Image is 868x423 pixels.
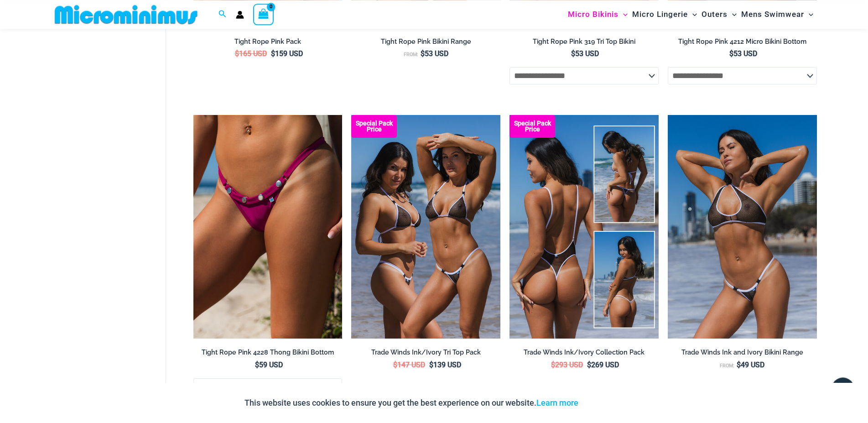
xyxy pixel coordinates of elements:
a: Tradewinds Ink and Ivory 384 Halter 453 Micro 02Tradewinds Ink and Ivory 384 Halter 453 Micro 01T... [668,115,817,339]
span: From: [720,363,734,369]
a: Account icon link [236,10,244,19]
img: Tight Rope Pink 4228 Thong 01 [193,115,343,339]
span: Menu Toggle [688,3,697,26]
h2: Tight Rope Pink Pack [193,37,343,46]
a: Tight Rope Pink 4228 Thong Bikini Bottom [193,348,343,360]
span: $ [571,49,575,58]
bdi: 53 USD [571,49,599,58]
h2: Tight Rope Pink 319 Tri Top Bikini [509,37,659,46]
bdi: 269 USD [587,360,619,369]
a: Mens SwimwearMenu ToggleMenu Toggle [739,3,816,26]
a: Tight Rope Pink Pack [193,37,343,49]
a: Tight Rope Pink 4212 Micro Bikini Bottom [668,37,817,49]
span: Micro Lingerie [632,3,688,26]
h2: Trade Winds Ink/Ivory Collection Pack [509,348,659,357]
span: $ [429,360,433,369]
a: Collection Pack Collection Pack b (1)Collection Pack b (1) [509,115,659,339]
h2: Tight Rope Pink 4212 Micro Bikini Bottom [668,37,817,46]
span: Menu Toggle [619,3,628,26]
a: Search icon link [218,9,227,20]
a: Learn more [536,398,578,407]
span: $ [551,360,555,369]
bdi: 49 USD [737,360,764,369]
bdi: 147 USD [393,360,425,369]
bdi: 139 USD [429,360,461,369]
span: Mens Swimwear [741,3,804,26]
bdi: 293 USD [551,360,583,369]
img: MM SHOP LOGO FLAT [51,4,201,25]
span: $ [729,49,733,58]
h2: Trade Winds Ink/Ivory Tri Top Pack [351,348,500,357]
span: $ [393,360,397,369]
span: $ [421,49,425,58]
img: Top Bum Pack [351,115,500,339]
span: Menu Toggle [728,3,737,26]
span: $ [271,49,275,58]
img: Tradewinds Ink and Ivory 384 Halter 453 Micro 02 [668,115,817,339]
a: Top Bum Pack Top Bum Pack bTop Bum Pack b [351,115,500,339]
bdi: 53 USD [729,49,757,58]
h2: Tight Rope Pink 4228 Thong Bikini Bottom [193,348,343,357]
h2: Trade Winds Ink and Ivory Bikini Range [668,348,817,357]
a: OutersMenu ToggleMenu Toggle [699,3,739,26]
a: Trade Winds Ink/Ivory Tri Top Pack [351,348,500,360]
a: Trade Winds Ink and Ivory Bikini Range [668,348,817,360]
a: View Shopping Cart, empty [253,4,274,25]
a: Tight Rope Pink 4228 Thong 01Tight Rope Pink 4228 Thong 02Tight Rope Pink 4228 Thong 02 [193,115,343,339]
span: From: [404,52,418,57]
span: $ [255,360,259,369]
a: Tight Rope Pink 319 Tri Top Bikini [509,37,659,49]
bdi: 165 USD [235,49,267,58]
a: Micro BikinisMenu ToggleMenu Toggle [566,3,630,26]
img: Collection Pack b (1) [509,115,659,339]
span: $ [235,49,239,58]
nav: Site Navigation [564,1,817,27]
h2: Tight Rope Pink Bikini Range [351,37,500,46]
a: Trade Winds Ink/Ivory Collection Pack [509,348,659,360]
p: This website uses cookies to ensure you get the best experience on our website. [244,396,578,410]
span: Outers [702,3,728,26]
span: Micro Bikinis [568,3,619,26]
span: Menu Toggle [804,3,813,26]
span: $ [737,360,741,369]
button: Accept [585,392,624,414]
b: Special Pack Price [351,120,397,132]
span: $ [587,360,591,369]
bdi: 159 USD [271,49,303,58]
a: Micro LingerieMenu ToggleMenu Toggle [630,3,699,26]
bdi: 53 USD [421,49,448,58]
bdi: 59 USD [255,360,283,369]
a: Tight Rope Pink Bikini Range [351,37,500,49]
b: Special Pack Price [509,120,555,132]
